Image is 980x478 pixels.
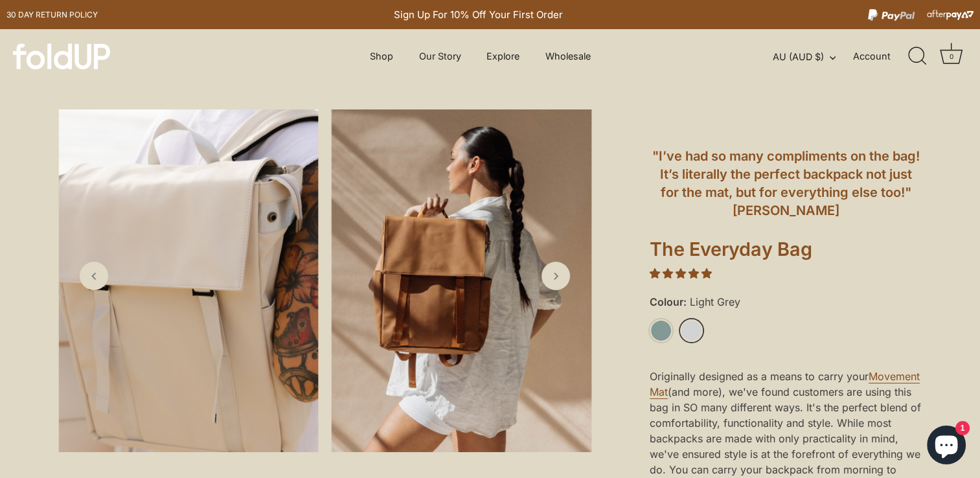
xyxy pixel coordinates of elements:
[6,7,98,23] a: 30 day Return policy
[650,267,712,280] span: 4.97 stars
[650,319,672,342] a: Sage
[945,50,958,63] div: 0
[773,51,850,63] button: AU (AUD $)
[534,44,602,69] a: Wholesale
[904,42,932,71] a: Search
[937,42,966,71] a: Cart
[359,44,405,69] a: Shop
[650,238,922,266] h1: The Everyday Bag
[923,426,970,468] inbox-online-store-chat: Shopify online store chat
[338,44,622,69] div: Primary navigation
[407,44,472,69] a: Our Story
[650,296,922,308] label: Colour:
[853,49,913,64] a: Account
[80,262,108,290] a: Previous slide
[650,147,922,220] h6: "I’ve had so many compliments on the bag! It’s literally the perfect backpack not just for the ma...
[541,262,570,290] a: Next slide
[680,319,703,342] a: Light Grey
[332,109,592,452] img: Rust Everyday Bag
[475,44,531,69] a: Explore
[687,296,740,308] span: Light Grey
